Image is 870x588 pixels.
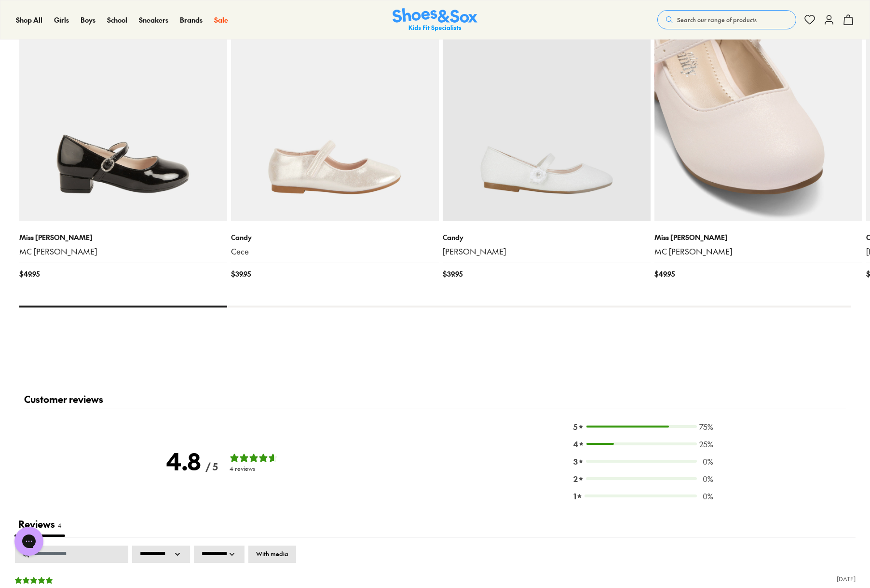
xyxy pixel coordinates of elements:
div: 1 reviews with 4 stars25% [573,438,713,450]
span: 2 [573,473,578,484]
div: 0 reviews with 2 stars [586,477,697,480]
div: Average rating is 4.8 stars [166,447,218,475]
a: Brands [180,15,203,25]
a: MC [PERSON_NAME] [654,246,862,257]
div: 5 star review [14,573,53,585]
div: 3 reviews with 5 stars75% [573,421,713,432]
span: 5 [573,421,578,432]
span: $ 39.95 [231,269,251,279]
div: 4.8 [166,447,201,475]
span: Sneakers [139,15,168,25]
button: Search our range of products [657,10,796,29]
a: Cece [231,246,439,257]
span: $ 49.95 [654,269,675,279]
span: 0 % [699,490,713,502]
input: Search [15,546,128,563]
div: 0 reviews with 2 stars0% [573,473,713,484]
a: Shop All [16,15,42,25]
p: Miss [PERSON_NAME] [654,232,862,242]
a: Sale [214,15,228,25]
span: 3 [573,455,578,467]
div: 0 reviews with 1 stars0% [573,490,713,502]
span: 75 % [699,421,713,432]
iframe: Gorgias live chat messenger [10,523,48,559]
a: Shoes & Sox [393,8,477,32]
select: Filter by: [194,546,245,563]
div: [DATE] [837,575,856,583]
span: Shop All [16,15,42,25]
span: With media [256,550,288,558]
p: Miss [PERSON_NAME] [19,232,227,242]
div: 0 reviews with 1 stars [585,494,697,497]
span: 4 [573,438,578,450]
div: 1 reviews with 4 stars [586,442,697,445]
span: Girls [54,15,69,25]
span: Sale [214,15,228,25]
p: Candy [443,232,651,242]
img: SNS_Logo_Responsive.svg [393,8,477,32]
span: Boys [81,15,95,25]
a: [PERSON_NAME] [443,246,651,257]
a: Sneakers [139,15,168,25]
span: $ 39.95 [443,269,462,279]
div: 0 reviews with 3 stars0% [573,455,713,467]
span: School [107,15,127,25]
a: Boys [81,15,95,25]
button: Reviews [14,513,65,537]
a: Exclusive [19,13,227,221]
div: / 5 [205,461,218,473]
small: 4 [58,521,61,529]
a: School [107,15,127,25]
span: Search our range of products [677,15,757,24]
div: 4 reviews [230,465,287,472]
a: MC [PERSON_NAME] [19,246,227,257]
div: Product Reviews and Questions tabs [14,513,65,537]
h2: Customer reviews [24,393,846,409]
span: 25 % [699,438,713,450]
span: 0 % [699,455,713,467]
a: Girls [54,15,69,25]
span: 0 % [699,473,713,484]
span: $ 49.95 [19,269,40,279]
select: Sort by: [132,546,190,563]
span: 1 [573,490,576,502]
div: 0 reviews with 3 stars [586,460,697,463]
p: Candy [231,232,439,242]
div: 3 reviews with 5 stars [586,425,697,428]
span: Brands [180,15,203,25]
